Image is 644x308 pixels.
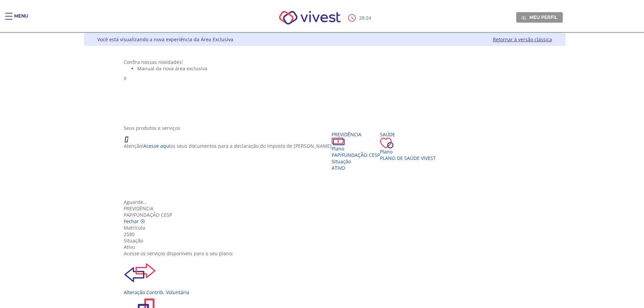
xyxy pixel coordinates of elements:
img: ico_atencao.png [124,131,135,143]
span: 24 [366,15,371,21]
img: ico_coracao.png [380,138,393,148]
div: Saúde [380,131,436,138]
span: Manual da nova área exclusiva [137,65,207,72]
img: Vivest [271,3,348,32]
div: Aguarde... [124,199,525,205]
a: Acesse aqui [143,143,170,149]
span: X [124,75,126,81]
div: Seus produtos e serviços [124,125,525,131]
span: Fechar [124,218,139,224]
div: Previdência [332,131,380,138]
div: Matrícula [124,224,525,231]
div: : [348,14,373,22]
div: Menu [14,13,28,26]
div: Situação [124,237,525,244]
span: Meu perfil [529,14,557,20]
div: Confira nossas novidades! [124,59,525,65]
div: 2580 [124,231,525,237]
div: Plano [332,145,380,152]
a: Retornar à versão clássica [493,36,552,43]
div: Acesse os serviços disponíveis para o seu plano: [124,250,525,257]
div: Situação [332,158,380,165]
span: 28 [359,15,364,21]
div: Previdência [124,205,525,212]
span: PAP/Fundação CESP [332,152,380,158]
p: Atenção! os seus documentos para a declaração do Imposto de [PERSON_NAME] [124,143,332,149]
span: Ativo [332,165,345,171]
a: Fechar [124,218,145,224]
a: Meu perfil [516,12,563,22]
a: Alteração Contrib. Voluntária [124,257,525,295]
span: PAP/Fundação CESP [124,212,172,218]
img: ico_dinheiro.png [332,138,345,145]
a: Previdência PlanoPAP/Fundação CESP SituaçãoAtivo [332,131,380,171]
span: Plano de Saúde VIVEST [380,155,436,161]
img: ContrbVoluntaria.svg [124,257,156,289]
div: Alteração Contrib. Voluntária [124,289,525,295]
div: Ativo [124,244,525,250]
div: Plano [380,148,436,155]
section: <span lang="pt-BR" dir="ltr">Visualizador do Conteúdo da Web</span> 1 [124,59,525,118]
div: Você está visualizando a nova experiência da Área Exclusiva [97,36,233,43]
a: Saúde PlanoPlano de Saúde VIVEST [380,131,436,161]
img: Meu perfil [521,15,526,20]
